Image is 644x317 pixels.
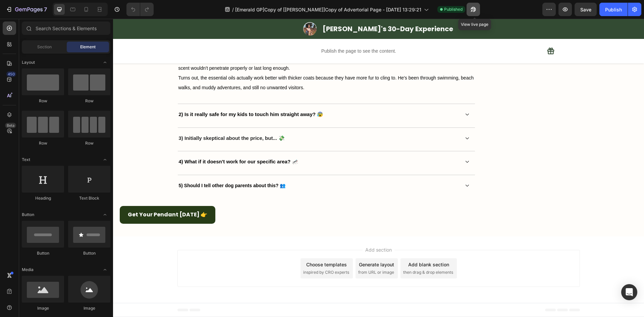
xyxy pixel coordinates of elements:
[245,251,281,257] span: from URL or image
[22,305,64,311] div: Image
[621,284,637,300] div: Open Intercom Messenger
[605,6,622,13] div: Publish
[22,157,30,163] span: Text
[232,6,234,13] span: /
[22,59,35,65] span: Layout
[126,3,154,16] div: Undo/Redo
[246,242,281,249] div: Generate layout
[190,251,236,257] span: inspired by CRO experts
[599,3,628,16] button: Publish
[68,195,110,201] div: Text Block
[575,3,597,16] button: Save
[250,227,281,234] span: Add section
[22,250,64,256] div: Button
[68,305,110,311] div: Image
[68,98,110,104] div: Row
[22,140,64,146] div: Row
[235,6,421,13] span: [Emerald GP]Copy of [[PERSON_NAME]]Copy of Advertorial Page - [DATE] 13:29:21
[100,57,110,68] span: Toggle open
[44,5,47,13] p: 7
[3,3,50,16] button: 7
[100,154,110,165] span: Toggle open
[22,195,64,201] div: Heading
[295,242,336,249] div: Add blank section
[22,212,34,218] span: Button
[580,7,591,12] span: Save
[80,44,96,50] span: Element
[100,264,110,275] span: Toggle open
[290,251,340,257] span: then drag & drop elements
[444,6,463,12] span: Published
[100,209,110,220] span: Toggle open
[22,267,34,273] span: Media
[5,123,16,128] div: Beta
[68,140,110,146] div: Row
[193,242,234,249] div: Choose templates
[113,19,644,317] iframe: Design area
[22,21,110,35] input: Search Sections & Elements
[68,250,110,256] div: Button
[6,71,16,77] div: 450
[37,44,52,50] span: Section
[22,98,64,104] div: Row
